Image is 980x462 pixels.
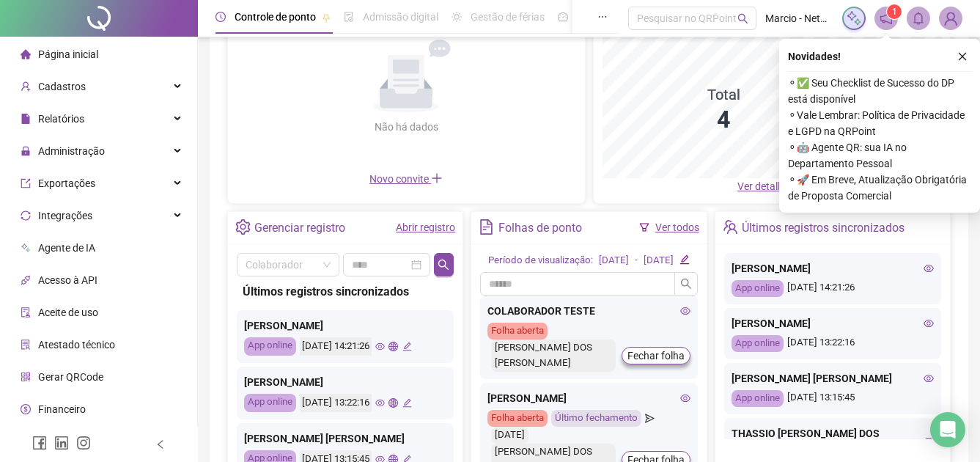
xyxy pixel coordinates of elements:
[737,180,806,192] a: Ver detalhes down
[558,12,568,22] span: dashboard
[21,49,31,59] span: home
[155,439,166,450] span: left
[732,260,934,276] div: [PERSON_NAME]
[788,139,971,172] span: ⚬ 🤖 Agente QR: sua IA no Departamento Pessoal
[788,172,971,204] span: ⚬ 🚀 Em Breve, Atualização Obrigatória de Proposta Comercial
[680,278,692,290] span: search
[38,145,105,157] span: Administração
[322,13,331,22] span: pushpin
[300,337,372,356] div: [DATE] 14:21:26
[487,410,548,427] div: Folha aberta
[479,219,494,235] span: file-text
[396,221,455,233] a: Abrir registro
[742,216,905,241] div: Últimos registros sincronizados
[21,178,31,188] span: export
[732,280,784,297] div: App online
[38,177,95,189] span: Exportações
[215,12,226,22] span: clock-circle
[244,394,296,412] div: App online
[402,342,412,351] span: edit
[732,425,934,458] div: THASSIO [PERSON_NAME] DOS [PERSON_NAME]
[788,107,971,139] span: ⚬ Vale Lembrar: Política de Privacidade e LGPD na QRPoint
[375,342,385,351] span: eye
[32,436,47,450] span: facebook
[76,436,91,450] span: instagram
[723,219,738,235] span: team
[655,221,699,233] a: Ver todos
[21,404,31,414] span: dollar
[491,340,615,372] div: [PERSON_NAME] DOS [PERSON_NAME]
[431,172,443,184] span: plus
[38,81,86,92] span: Cadastros
[438,259,449,271] span: search
[551,410,641,427] div: Último fechamento
[21,372,31,382] span: qrcode
[924,373,934,384] span: eye
[732,370,934,386] div: [PERSON_NAME] [PERSON_NAME]
[488,253,593,268] div: Período de visualização:
[38,242,95,254] span: Agente de IA
[21,114,31,124] span: file
[924,263,934,274] span: eye
[38,403,86,415] span: Financeiro
[498,216,582,241] div: Folhas de ponto
[254,216,345,241] div: Gerenciar registro
[912,12,925,25] span: bell
[924,436,934,447] span: eye
[644,253,674,268] div: [DATE]
[38,339,115,351] span: Atestado técnico
[880,12,893,25] span: notification
[737,13,748,24] span: search
[402,398,412,408] span: edit
[599,253,629,268] div: [DATE]
[244,318,446,334] div: [PERSON_NAME]
[339,119,474,135] div: Não há dados
[38,371,103,383] span: Gerar QRCode
[369,173,443,185] span: Novo convite
[363,11,438,23] span: Admissão digital
[930,412,965,447] div: Open Intercom Messenger
[244,337,296,356] div: App online
[635,253,638,268] div: -
[892,7,897,17] span: 1
[639,222,649,232] span: filter
[732,390,934,407] div: [DATE] 13:15:45
[38,48,98,60] span: Página inicial
[846,10,862,26] img: sparkle-icon.fc2bf0ac1784a2077858766a79e2daf3.svg
[765,10,833,26] span: Marcio - NetMarcio Telecom
[21,275,31,285] span: api
[38,307,98,318] span: Aceite de uso
[788,48,841,65] span: Novidades !
[21,307,31,318] span: audit
[38,210,92,221] span: Integrações
[737,180,794,192] span: Ver detalhes
[924,318,934,329] span: eye
[388,342,398,351] span: global
[344,12,354,22] span: file-done
[375,398,385,408] span: eye
[957,51,968,62] span: close
[54,436,69,450] span: linkedin
[679,254,689,264] span: edit
[388,398,398,408] span: global
[487,323,548,340] div: Folha aberta
[732,315,934,331] div: [PERSON_NAME]
[487,390,690,406] div: [PERSON_NAME]
[300,394,372,412] div: [DATE] 13:22:16
[732,280,934,297] div: [DATE] 14:21:26
[21,146,31,156] span: lock
[244,430,446,447] div: [PERSON_NAME] [PERSON_NAME]
[732,335,784,352] div: App online
[452,12,462,22] span: sun
[21,340,31,350] span: solution
[471,11,545,23] span: Gestão de férias
[491,427,528,444] div: [DATE]
[645,410,655,427] span: send
[235,219,251,235] span: setting
[487,303,690,319] div: COLABORADOR TESTE
[680,393,690,403] span: eye
[732,390,784,407] div: App online
[38,274,97,286] span: Acesso à API
[38,113,84,125] span: Relatórios
[627,348,685,364] span: Fechar folha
